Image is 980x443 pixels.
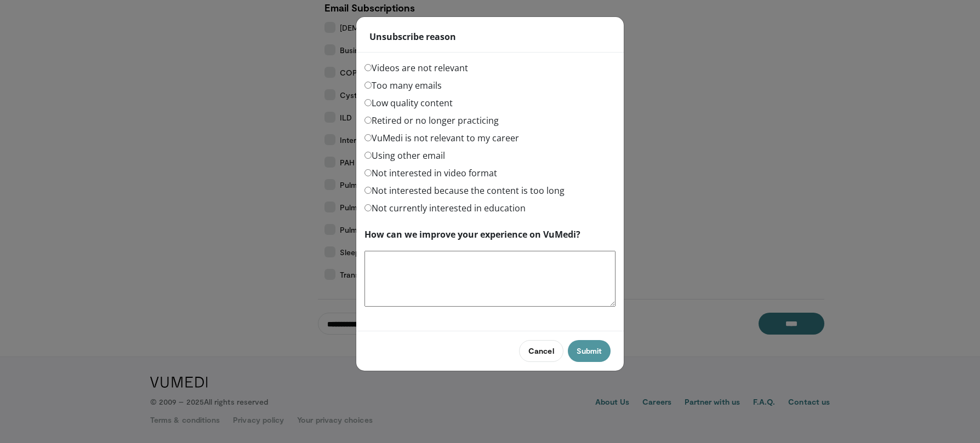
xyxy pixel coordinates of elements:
[364,202,526,215] label: Not currently interested in education
[364,131,519,145] label: VuMedi is not relevant to my career
[364,228,580,241] label: How can we improve your experience on VuMedi?
[364,82,372,89] input: Too many emails
[364,166,497,180] label: Not interested in video format
[364,204,372,211] input: Not currently interested in education
[364,152,372,159] input: Using other email
[364,184,565,197] label: Not interested because the content is too long
[364,134,372,141] input: VuMedi is not relevant to my career
[364,64,372,71] input: Videos are not relevant
[364,149,445,162] label: Using other email
[364,114,499,127] label: Retired or no longer practicing
[364,96,453,110] label: Low quality content
[568,340,611,362] button: Submit
[364,99,372,106] input: Low quality content
[364,169,372,176] input: Not interested in video format
[364,187,372,194] input: Not interested because the content is too long
[364,79,442,92] label: Too many emails
[519,340,563,362] button: Cancel
[364,61,468,74] label: Videos are not relevant
[369,30,456,43] strong: Unsubscribe reason
[364,117,372,124] input: Retired or no longer practicing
